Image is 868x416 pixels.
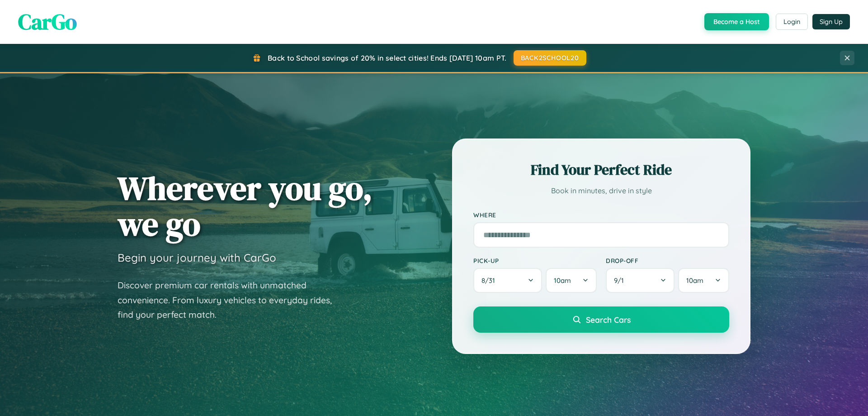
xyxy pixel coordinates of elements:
button: 10am [678,268,729,293]
button: Login [776,14,808,30]
span: 9 / 1 [614,276,628,285]
h2: Find Your Perfect Ride [473,160,729,180]
h3: Begin your journey with CarGo [118,251,276,264]
label: Pick-up [473,257,597,264]
h1: Wherever you go, we go [118,170,373,242]
span: Search Cars [586,315,631,325]
span: 8 / 31 [481,276,500,285]
span: 10am [686,276,703,285]
p: Book in minutes, drive in style [473,184,729,197]
button: 8/31 [473,268,542,293]
span: Back to School savings of 20% in select cities! Ends [DATE] 10am PT. [268,53,506,62]
button: Search Cars [473,306,729,333]
label: Where [473,211,729,219]
button: Sign Up [812,14,850,29]
span: 10am [554,276,571,285]
p: Discover premium car rentals with unmatched convenience. From luxury vehicles to everyday rides, ... [118,278,344,322]
span: CarGo [18,7,77,37]
label: Drop-off [606,257,729,264]
button: Become a Host [704,13,769,30]
button: BACK2SCHOOL20 [514,50,586,66]
button: 10am [546,268,597,293]
button: 9/1 [606,268,675,293]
